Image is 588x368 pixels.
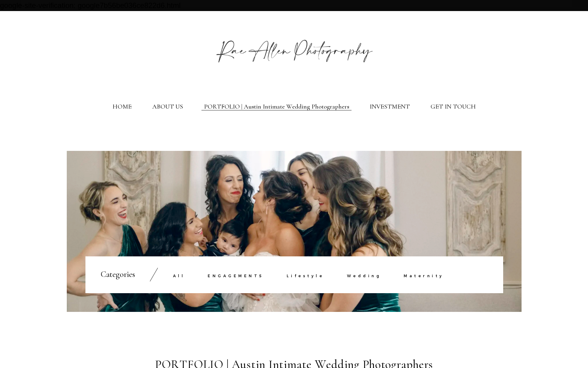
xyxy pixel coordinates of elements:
[404,274,444,278] a: Maternity
[112,103,132,111] a: HOME
[204,103,349,111] a: PORTFOLIO | Austin Intimate Wedding Photographers
[173,274,185,278] a: All
[152,103,183,111] a: ABOUT US
[370,103,410,111] a: INVESTMENT
[67,151,522,312] img: Rae Allen Photography | A group shot of the bride at old Bethany taking a photo with her bridesma...
[431,103,476,111] a: GET IN TOUCH
[101,270,135,280] h3: Categories
[347,274,381,278] a: Wedding
[208,274,264,278] a: ENGAGEMENTS
[287,274,324,278] a: Lifestyle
